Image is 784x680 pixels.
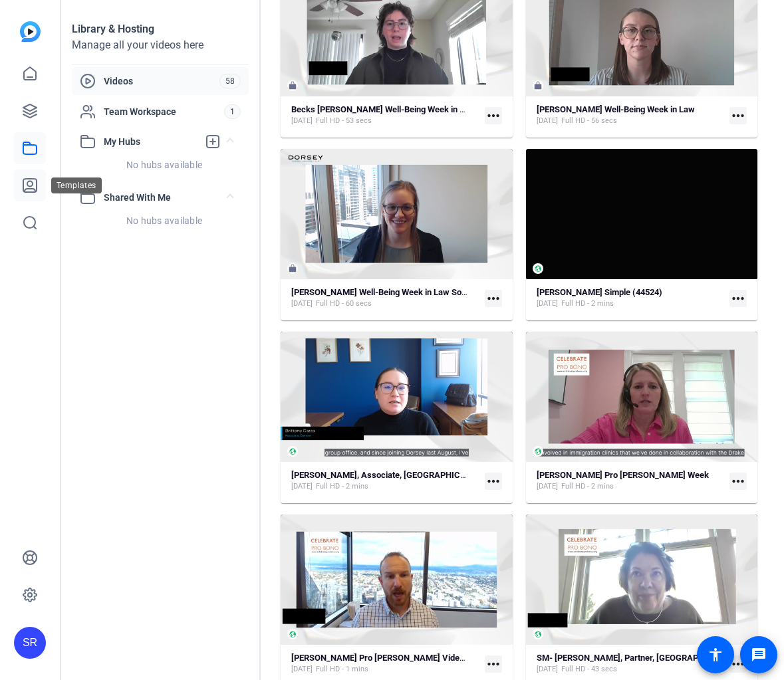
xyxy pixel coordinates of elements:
img: blue-gradient.svg [20,21,41,42]
a: [PERSON_NAME], Associate, [GEOGRAPHIC_DATA][DATE]Full HD - 2 mins [291,470,479,492]
span: Shared With Me [104,191,227,205]
a: [PERSON_NAME] Pro [PERSON_NAME] Week[DATE]Full HD - 2 mins [537,470,725,492]
span: Team Workspace [104,105,224,118]
span: Full HD - 2 mins [316,481,368,492]
div: Manage all your videos here [72,37,249,53]
span: Full HD - 1 mins [316,664,368,675]
div: No hubs available [80,214,249,227]
span: [DATE] [537,116,558,126]
strong: SM- [PERSON_NAME], Partner, [GEOGRAPHIC_DATA] [537,653,741,663]
a: SM- [PERSON_NAME], Partner, [GEOGRAPHIC_DATA][DATE]Full HD - 43 secs [537,653,725,675]
a: [PERSON_NAME] Well-Being Week in Law Social[DATE]Full HD - 60 secs [291,287,479,309]
a: [PERSON_NAME] Well-Being Week in Law[DATE]Full HD - 56 secs [537,104,725,126]
div: Templates [51,177,102,193]
strong: [PERSON_NAME] Well-Being Week in Law Social [291,287,475,297]
span: [DATE] [537,481,558,492]
mat-icon: more_horiz [729,655,747,673]
span: [DATE] [291,116,313,126]
div: Shared With Me [72,211,249,240]
mat-icon: message [751,647,767,663]
span: My Hubs [104,135,198,149]
mat-icon: more_horiz [485,290,502,307]
mat-icon: more_horiz [485,107,502,124]
mat-icon: more_horiz [485,473,502,490]
span: Full HD - 60 secs [316,298,372,309]
mat-expansion-panel-header: My Hubs [72,128,249,155]
span: [DATE] [291,298,313,309]
span: [DATE] [291,664,313,675]
strong: [PERSON_NAME] Simple (44524) [537,287,662,297]
mat-icon: more_horiz [729,290,747,307]
span: 58 [219,74,241,88]
span: Full HD - 2 mins [561,481,614,492]
strong: Becks [PERSON_NAME] Well-Being Week in Law 2025 [291,104,496,114]
a: Becks [PERSON_NAME] Well-Being Week in Law 2025[DATE]Full HD - 53 secs [291,104,479,126]
span: 1 [224,104,241,119]
span: [DATE] [291,481,313,492]
span: Full HD - 56 secs [561,116,617,126]
span: [DATE] [537,664,558,675]
span: Full HD - 2 mins [561,298,614,309]
mat-expansion-panel-header: Shared With Me [72,184,249,211]
span: [DATE] [537,298,558,309]
strong: [PERSON_NAME], Associate, [GEOGRAPHIC_DATA] [291,470,488,480]
strong: [PERSON_NAME] Pro [PERSON_NAME] Video SB 1 [291,653,483,663]
mat-icon: more_horiz [485,655,502,673]
span: Videos [104,74,219,88]
a: [PERSON_NAME] Pro [PERSON_NAME] Video SB 1[DATE]Full HD - 1 mins [291,653,479,675]
strong: [PERSON_NAME] Well-Being Week in Law [537,104,695,114]
div: Library & Hosting [72,21,249,37]
div: SR [14,627,46,659]
div: My Hubs [72,155,249,184]
a: [PERSON_NAME] Simple (44524)[DATE]Full HD - 2 mins [537,287,725,309]
span: Full HD - 43 secs [561,664,617,675]
mat-icon: more_horiz [729,473,747,490]
div: No hubs available [80,158,249,171]
strong: [PERSON_NAME] Pro [PERSON_NAME] Week [537,470,709,480]
mat-icon: accessibility [708,647,723,663]
span: Full HD - 53 secs [316,116,372,126]
mat-icon: more_horiz [729,107,747,124]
